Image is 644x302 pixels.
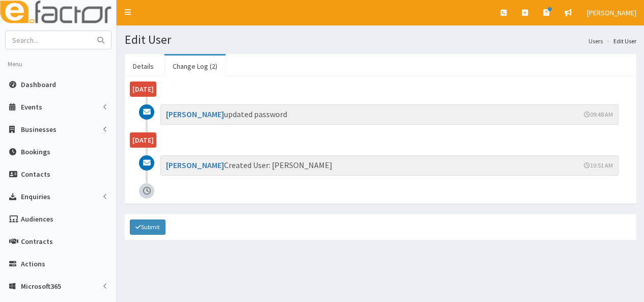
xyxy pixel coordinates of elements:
[587,8,636,17] span: [PERSON_NAME]
[21,170,50,179] span: Contacts
[130,81,156,97] span: [DATE]
[21,237,53,246] span: Contracts
[579,156,618,175] span: 10:51 AM
[21,282,61,291] span: Microsoft365
[161,105,618,124] h3: updated password
[161,156,618,175] h3: Created User: [PERSON_NAME]
[130,132,156,148] span: [DATE]
[579,105,618,124] span: 09:48 AM
[125,56,162,77] a: Details
[589,37,603,45] a: Users
[125,33,636,46] h1: Edit User
[21,147,50,156] span: Bookings
[21,125,57,134] span: Businesses
[6,31,91,49] input: Search...
[164,56,226,77] a: Change Log (2)
[166,109,224,119] a: [PERSON_NAME]
[21,192,50,201] span: Enquiries
[130,219,165,235] button: Submit
[21,102,42,112] span: Events
[604,37,636,45] li: Edit User
[21,80,56,89] span: Dashboard
[21,214,53,224] span: Audiences
[166,160,224,170] a: [PERSON_NAME]
[21,259,45,268] span: Actions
